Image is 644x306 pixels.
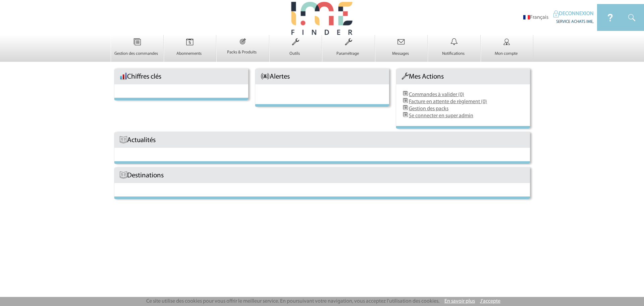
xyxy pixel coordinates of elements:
p: Packs & Produits [217,50,267,55]
img: DemandeDeDevis.png [403,112,408,117]
p: Abonnements [164,51,215,56]
img: histo.png [120,73,127,80]
p: Outils [270,51,320,56]
a: DECONNEXION [553,11,594,16]
div: Actualités [114,132,530,148]
a: J'accepte [480,299,500,304]
a: Messages [375,45,428,56]
img: Abonnements [176,35,204,49]
p: Gestion des commandes [111,51,162,56]
div: Mes Actions [396,69,530,84]
img: Outils.png [401,73,409,80]
p: Paramétrage [322,51,373,56]
a: Paramétrage [322,45,375,56]
a: Commandes à valider (0) [409,92,464,97]
p: Mon compte [481,51,532,56]
span: Ce site utilise des cookies pour vous offrir le meilleur service. En poursuivant votre navigation... [146,299,439,304]
img: Messages [387,35,415,49]
div: Destinations [114,168,530,183]
img: Notifications [440,35,468,49]
p: Messages [375,51,426,56]
div: Chiffres clés [114,69,248,84]
img: DemandeDeDevis.png [403,105,408,110]
img: Livre.png [120,136,127,143]
div: SERVICE ACHATS IME, [553,17,594,25]
img: IDEAL Meetings & Events [597,4,624,31]
img: AlerteAccueil.png [261,73,270,80]
a: Notifications [428,45,480,56]
img: DemandeDeDevis.png [403,98,408,103]
img: Outils [282,35,309,49]
a: Mon compte [481,45,533,56]
img: IDEAL Meetings & Events [624,4,644,31]
p: Notifications [428,51,479,56]
img: Gestion des commandes [123,35,151,49]
a: Abonnements [164,45,216,56]
img: IDEAL Meetings & Events [553,10,559,17]
a: Se connecter en super admin [409,113,473,119]
a: Outils [270,45,322,56]
a: Gestion des packs [409,106,448,112]
img: Packs & Produits [230,35,256,48]
a: En savoir plus [444,299,475,304]
a: Facture en attente de règlement (0) [409,99,487,104]
img: DemandeDeDevis.png [403,91,408,96]
img: Mon compte [493,35,521,49]
li: Français [523,14,548,21]
img: Paramétrage [335,35,362,49]
a: Packs & Produits [217,44,269,55]
img: fr [523,15,530,19]
div: Alertes [255,69,389,84]
a: Gestion des commandes [111,45,163,56]
img: Livre.png [120,171,127,179]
